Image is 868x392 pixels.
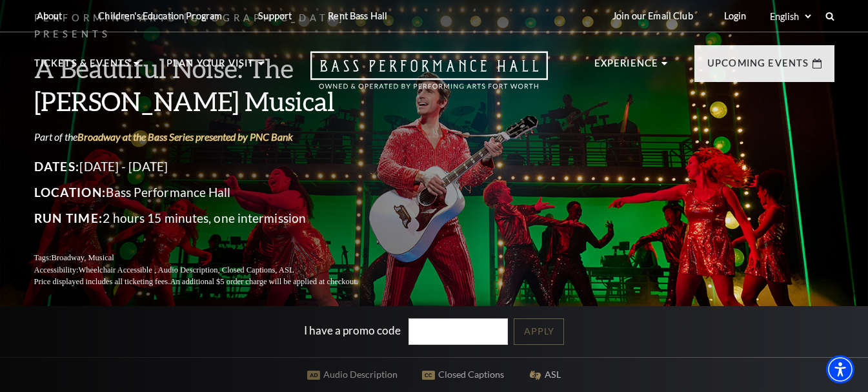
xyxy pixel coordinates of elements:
span: Broadway, Musical [51,253,114,262]
p: [DATE] - [DATE] [34,156,389,177]
p: Children's Education Program [98,10,222,21]
a: Broadway at the Bass Series presented by PNC Bank [77,130,293,143]
p: Accessibility: [34,264,389,276]
p: Upcoming Events [707,56,809,79]
select: Select: [767,10,813,23]
label: I have a promo code [304,324,401,337]
p: Price displayed includes all ticketing fees. [34,276,389,288]
span: Dates: [34,159,80,174]
span: Wheelchair Accessible , Audio Description, Closed Captions, ASL [78,265,294,274]
p: 2 hours 15 minutes, one intermission [34,208,389,229]
span: Run Time: [34,211,103,225]
p: Support [258,10,292,21]
p: Tags: [34,252,389,264]
p: Tickets & Events [34,56,131,79]
p: Bass Performance Hall [34,182,389,203]
span: Location: [34,185,106,200]
div: Accessibility Menu [826,355,854,384]
p: Part of the [34,130,389,144]
span: An additional $5 order charge will be applied at checkout. [170,277,358,286]
p: Rent Bass Hall [328,10,387,21]
p: About [37,10,63,21]
p: Experience [594,56,659,79]
p: Plan Your Visit [167,56,255,79]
